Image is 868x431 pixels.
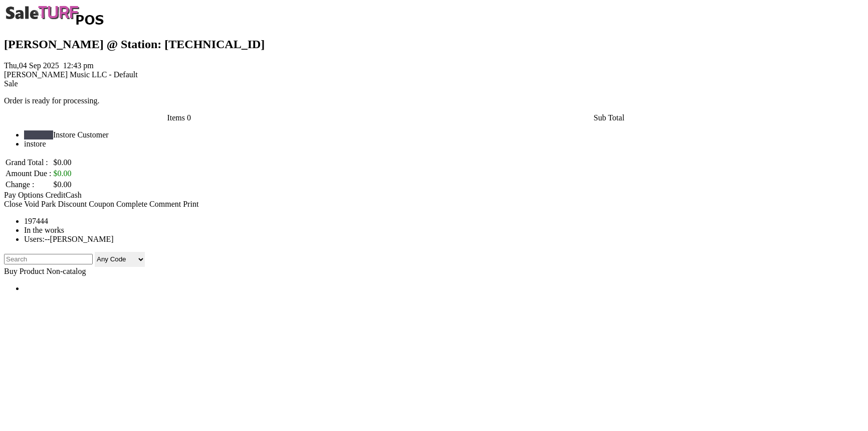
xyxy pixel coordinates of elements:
[4,61,17,70] span: Thu
[54,169,72,178] span: $0.00
[66,191,82,199] span: Cash
[4,191,44,199] span: Pay Options
[54,180,72,189] span: $0.00
[29,61,41,70] span: Sep
[73,61,81,70] span: 43
[43,61,59,70] span: 2025
[19,61,27,70] span: 04
[383,113,834,122] td: Sub Total
[46,191,66,199] span: Credit
[187,113,191,122] span: 0
[53,130,109,139] span: Instore Customer
[4,61,94,70] span: , :
[4,267,44,275] a: Buy Product
[4,96,864,105] p: Order is ready for processing.
[5,158,52,168] td: Grand Total :
[63,61,71,70] span: 12
[4,70,138,79] span: [PERSON_NAME] Music LLC - Default
[89,200,114,208] a: Coupon
[167,113,185,122] span: Items
[24,226,64,234] span: In the works
[5,180,52,190] td: Change :
[58,200,87,208] a: Discount
[45,235,47,243] span: -
[116,200,147,208] a: Complete
[54,158,72,167] span: $0.00
[47,235,113,243] span: -[PERSON_NAME]
[83,61,93,70] span: pm
[24,200,39,208] a: Void
[24,139,46,148] span: instore
[4,79,18,88] span: Sale
[24,217,48,225] span: 197444
[4,200,22,208] a: Close
[24,235,114,243] span: Users:
[183,200,198,208] a: Print
[41,200,56,208] a: Park
[149,200,181,208] span: Comment
[4,38,864,51] h2: [PERSON_NAME] @ Station: [TECHNICAL_ID]
[46,267,86,275] a: Non-catalog
[4,254,93,264] input: Search
[5,169,52,179] td: Amount Due :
